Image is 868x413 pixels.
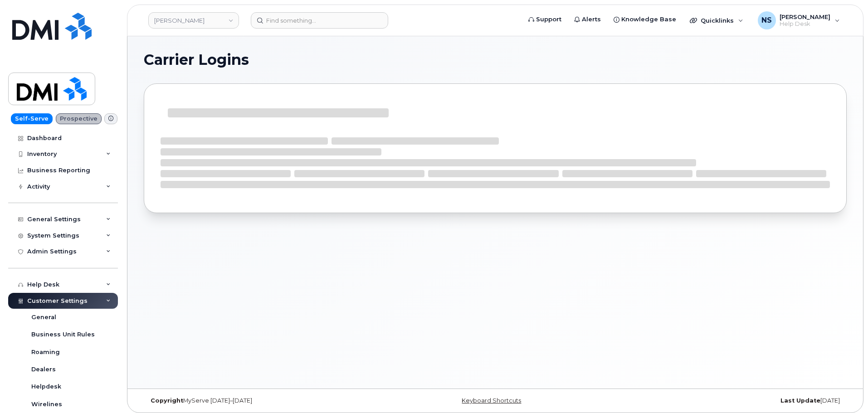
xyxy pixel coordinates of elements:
div: [DATE] [612,397,847,404]
span: Carrier Logins [144,53,249,67]
a: Keyboard Shortcuts [462,397,521,404]
strong: Last Update [780,397,820,404]
div: MyServe [DATE]–[DATE] [144,397,378,404]
strong: Copyright [151,397,183,404]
